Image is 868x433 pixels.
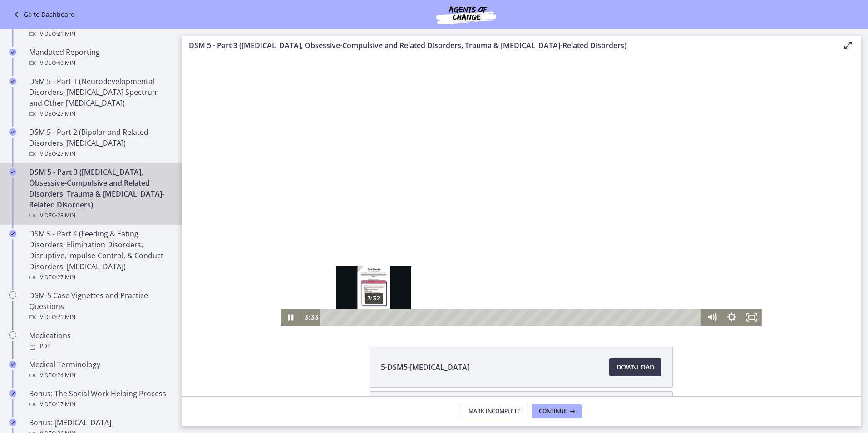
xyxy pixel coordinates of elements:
[29,47,171,69] div: Mandated Reporting
[29,359,171,381] div: Medical Terminology
[9,419,16,426] i: Completed
[56,312,75,323] span: · 21 min
[29,58,171,69] div: Video
[520,253,540,271] button: Mute
[189,40,828,51] h3: DSM 5 - Part 3 ([MEDICAL_DATA], Obsessive-Compulsive and Related Disorders, Trauma & [MEDICAL_DAT...
[29,272,171,283] div: Video
[29,127,171,159] div: DSM 5 - Part 2 (Bipolar and Related Disorders, [MEDICAL_DATA])
[29,290,171,323] div: DSM-5 Case Vignettes and Practice Questions
[461,404,528,418] button: Mark Incomplete
[540,253,560,271] button: Show settings menu
[29,330,171,352] div: Medications
[182,55,861,326] iframe: Video Lesson
[616,362,654,373] span: Download
[560,253,580,271] button: Fullscreen
[29,341,171,352] div: PDF
[29,148,171,159] div: Video
[9,361,16,368] i: Completed
[56,399,75,410] span: · 17 min
[9,390,16,397] i: Completed
[11,9,75,20] a: Go to Dashboard
[56,58,75,69] span: · 40 min
[9,128,16,136] i: Completed
[56,108,75,119] span: · 27 min
[9,168,16,176] i: Completed
[29,312,171,323] div: Video
[532,404,582,418] button: Continue
[609,358,661,376] a: Download
[56,210,75,221] span: · 28 min
[29,388,171,410] div: Bonus: The Social Work Helping Process
[29,370,171,381] div: Video
[9,49,16,56] i: Completed
[29,228,171,283] div: DSM 5 - Part 4 (Feeding & Eating Disorders, Elimination Disorders, Disruptive, Impulse-Control, &...
[29,29,171,39] div: Video
[29,210,171,221] div: Video
[412,4,521,25] img: Agents of Change
[29,167,171,221] div: DSM 5 - Part 3 ([MEDICAL_DATA], Obsessive-Compulsive and Related Disorders, Trauma & [MEDICAL_DAT...
[9,78,16,85] i: Completed
[29,108,171,119] div: Video
[56,148,75,159] span: · 27 min
[469,408,520,415] span: Mark Incomplete
[539,408,567,415] span: Continue
[29,399,171,410] div: Video
[9,230,16,237] i: Completed
[56,370,75,381] span: · 24 min
[56,272,75,283] span: · 27 min
[56,29,75,39] span: · 21 min
[381,362,469,373] span: 5-DSM5-[MEDICAL_DATA]
[29,76,171,119] div: DSM 5 - Part 1 (Neurodevelopmental Disorders, [MEDICAL_DATA] Spectrum and Other [MEDICAL_DATA])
